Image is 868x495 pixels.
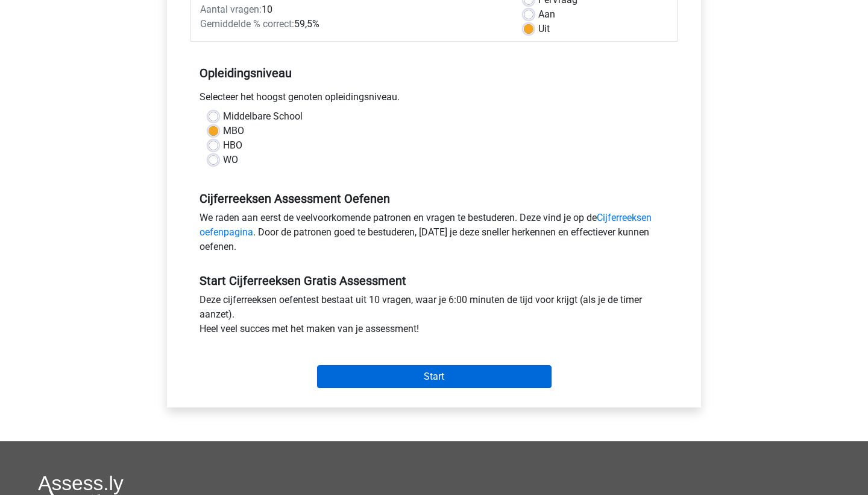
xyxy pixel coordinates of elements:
div: 10 [191,2,515,17]
h5: Cijferreeksen Assessment Oefenen [200,191,668,206]
input: Start [317,365,552,388]
span: Aantal vragen: [200,4,262,15]
div: We raden aan eerst de veelvoorkomende patronen en vragen te bestuderen. Deze vind je op de . Door... [190,211,678,259]
h5: Opleidingsniveau [200,61,668,85]
label: HBO [223,138,242,153]
div: 59,5% [191,17,515,31]
label: WO [223,153,238,167]
label: Aan [538,7,555,22]
span: Gemiddelde % correct: [200,18,294,30]
div: Deze cijferreeksen oefentest bestaat uit 10 vragen, waar je 6:00 minuten de tijd voor krijgt (als... [190,293,678,341]
label: Uit [538,22,550,36]
label: Middelbare School [223,109,303,124]
h5: Start Cijferreeksen Gratis Assessment [200,273,668,288]
label: MBO [223,124,244,138]
div: Selecteer het hoogst genoten opleidingsniveau. [190,90,678,109]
